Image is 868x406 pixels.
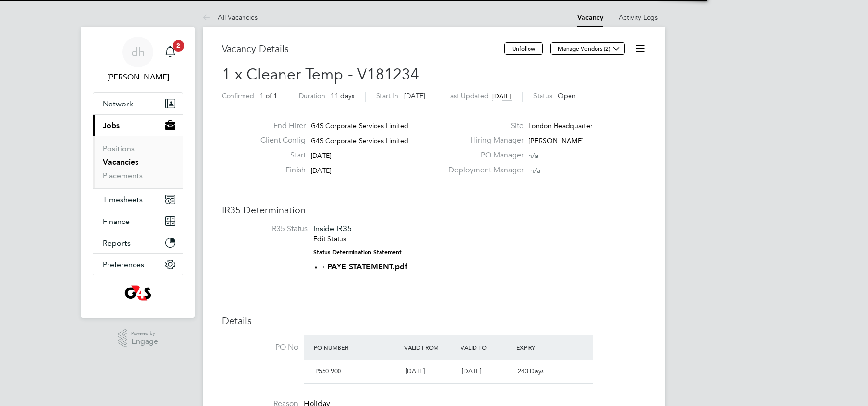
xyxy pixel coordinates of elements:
span: P550.900 [315,367,341,375]
h3: Details [222,314,646,327]
span: n/a [530,166,540,175]
a: Go to home page [93,285,183,301]
span: Inside IR35 [313,224,352,233]
a: 2 [161,37,180,67]
a: dh[PERSON_NAME] [93,37,183,83]
button: Reports [93,232,183,253]
span: Timesheets [103,195,143,204]
span: G4S Corporate Services Limited [311,136,408,145]
span: [DATE] [311,151,332,160]
strong: Status Determination Statement [313,249,402,256]
span: 11 days [331,92,354,100]
span: [PERSON_NAME] [529,136,584,145]
span: [DATE] [404,92,425,100]
span: Network [103,99,133,108]
span: 1 x Cleaner Temp - V181234 [222,65,419,84]
button: Network [93,93,183,114]
a: Vacancy [577,13,603,22]
label: Duration [299,92,325,100]
div: Expiry [514,339,570,356]
span: Preferences [103,260,144,269]
label: Confirmed [222,92,254,100]
label: Deployment Manager [443,165,524,175]
button: Timesheets [93,189,183,210]
label: Hiring Manager [443,135,524,145]
span: 1 of 1 [260,92,277,100]
div: PO Number [312,339,402,356]
div: Jobs [93,136,183,188]
span: Reports [103,238,131,248]
span: danielle harris [93,71,183,83]
span: [DATE] [492,92,512,100]
a: Placements [103,171,143,180]
button: Preferences [93,254,183,275]
h3: Vacancy Details [222,42,504,55]
div: Valid From [402,339,458,356]
div: Valid To [458,339,515,356]
a: Powered byEngage [118,329,159,348]
button: Finance [93,210,183,232]
a: Positions [103,144,135,153]
a: Edit Status [313,235,346,243]
span: 243 Days [518,367,544,375]
h3: IR35 Determination [222,204,646,216]
label: Client Config [253,135,306,145]
a: Vacancies [103,157,138,167]
label: Last Updated [447,92,488,100]
button: Unfollow [504,42,543,55]
span: London Headquarter [529,121,593,130]
label: IR35 Status [231,224,308,234]
label: Finish [253,165,306,175]
span: 2 [173,40,184,52]
span: n/a [529,151,538,160]
span: G4S Corporate Services Limited [311,121,408,130]
span: [DATE] [406,367,425,375]
img: g4s1-logo-retina.png [124,285,151,301]
span: Jobs [103,121,120,130]
a: All Vacancies [203,13,258,22]
span: [DATE] [311,166,332,175]
a: PAYE STATEMENT.pdf [327,262,407,271]
span: Powered by [131,329,158,338]
button: Jobs [93,115,183,136]
label: PO Manager [443,150,524,160]
label: Start In [376,92,398,100]
span: Open [558,92,576,100]
label: Status [533,92,552,100]
span: Finance [103,217,130,226]
label: Site [443,121,524,131]
span: Engage [131,338,158,346]
label: Start [253,150,306,160]
button: Manage Vendors (2) [550,42,625,55]
span: dh [131,46,145,58]
nav: Main navigation [81,27,195,318]
span: [DATE] [462,367,481,375]
a: Activity Logs [619,13,658,22]
label: End Hirer [253,121,306,131]
label: PO No [222,342,298,353]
